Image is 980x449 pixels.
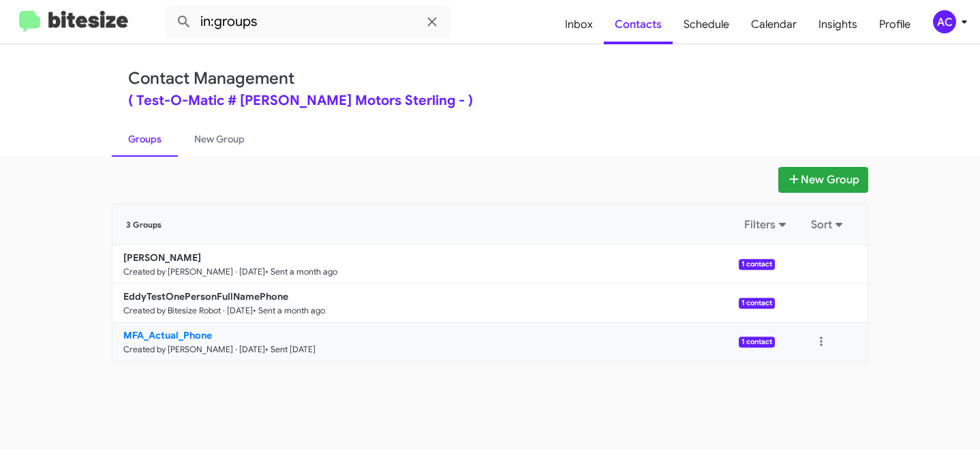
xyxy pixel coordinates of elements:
a: Contact Management [128,68,294,89]
a: Profile [868,5,921,44]
span: 3 Groups [126,220,162,230]
span: 1 contact [739,337,775,347]
small: • Sent a month ago [265,266,337,277]
button: Sort [803,213,854,237]
button: AC [921,10,965,33]
a: Inbox [554,5,604,44]
a: Calendar [740,5,808,44]
small: Created by [PERSON_NAME] · [DATE] [123,266,265,277]
small: • Sent a month ago [253,305,325,316]
a: Contacts [604,5,673,44]
small: Created by Bitesize Robot · [DATE] [123,305,253,316]
a: Groups [112,121,178,157]
input: Search [165,5,451,38]
b: EddyTestOnePersonFullNamePhone [123,290,288,303]
button: New Group [778,167,868,193]
b: MFA_Actual_Phone [123,329,212,341]
div: ( Test-O-Matic # [PERSON_NAME] Motors Sterling - ) [128,94,852,108]
a: New Group [178,121,261,157]
a: [PERSON_NAME]Created by [PERSON_NAME] · [DATE]• Sent a month ago1 contact [112,245,775,284]
a: EddyTestOnePersonFullNamePhoneCreated by Bitesize Robot · [DATE]• Sent a month ago1 contact [112,284,775,323]
div: AC [933,10,956,33]
small: • Sent [DATE] [265,344,316,355]
span: 1 contact [739,298,775,309]
a: Schedule [673,5,740,44]
b: [PERSON_NAME] [123,251,201,264]
a: Insights [808,5,868,44]
a: MFA_Actual_PhoneCreated by [PERSON_NAME] · [DATE]• Sent [DATE]1 contact [112,323,775,362]
button: Filters [736,213,797,237]
span: 1 contact [739,259,775,270]
small: Created by [PERSON_NAME] · [DATE] [123,344,265,355]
